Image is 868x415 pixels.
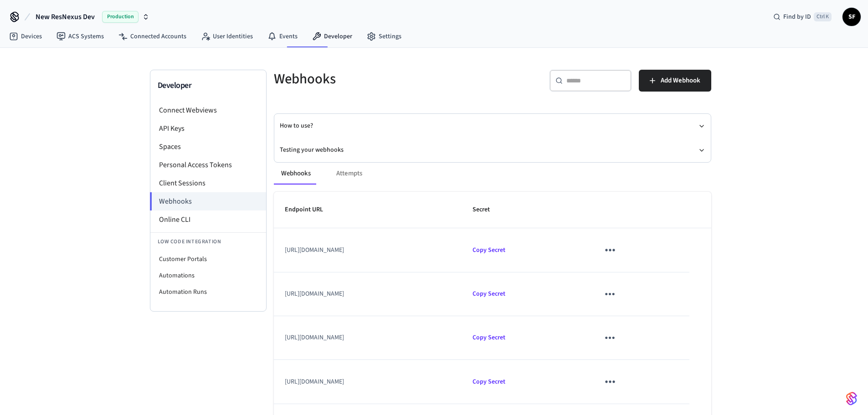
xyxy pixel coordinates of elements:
[274,163,318,184] button: Webhooks
[473,377,505,386] span: Copied!
[473,289,505,298] span: Copied!
[102,11,139,23] span: Production
[274,272,462,316] td: [URL][DOMAIN_NAME]
[842,8,861,26] button: SF
[814,12,832,21] span: Ctrl K
[150,156,266,174] li: Personal Access Tokens
[274,316,462,360] td: [URL][DOMAIN_NAME]
[2,28,49,45] a: Devices
[150,174,266,192] li: Client Sessions
[150,251,266,267] li: Customer Portals
[150,138,266,156] li: Spaces
[274,70,487,88] h5: Webhooks
[274,360,462,404] td: [URL][DOMAIN_NAME]
[150,232,266,251] li: Low Code Integration
[305,28,360,45] a: Developer
[843,9,860,25] span: SF
[280,114,705,138] button: How to use?
[274,163,711,184] div: ant example
[150,119,266,138] li: API Keys
[158,79,259,92] h3: Developer
[639,70,711,92] button: Add Webhook
[473,246,505,255] span: Copied!
[473,203,502,217] span: Secret
[766,9,839,25] div: Find by IDCtrl K
[661,75,700,87] span: Add Webhook
[150,210,266,229] li: Online CLI
[49,28,111,45] a: ACS Systems
[111,28,194,45] a: Connected Accounts
[783,12,811,21] span: Find by ID
[150,192,266,210] li: Webhooks
[360,28,409,45] a: Settings
[150,284,266,300] li: Automation Runs
[280,138,705,162] button: Testing your webhooks
[285,203,335,217] span: Endpoint URL
[194,28,260,45] a: User Identities
[260,28,305,45] a: Events
[846,391,857,406] img: SeamLogoGradient.69752ec5.svg
[36,11,95,22] span: New ResNexus Dev
[473,333,505,342] span: Copied!
[274,228,462,272] td: [URL][DOMAIN_NAME]
[150,101,266,119] li: Connect Webviews
[150,267,266,284] li: Automations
